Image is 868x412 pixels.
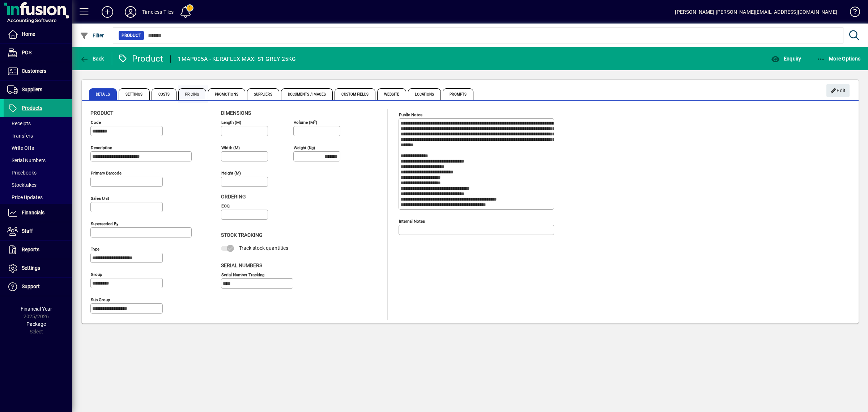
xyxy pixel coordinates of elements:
[826,84,850,97] button: Edit
[408,88,441,100] span: Locations
[443,88,473,100] span: Prompts
[7,145,34,151] span: Write Offs
[294,145,315,150] mat-label: Weight (Kg)
[178,88,206,100] span: Pricing
[119,5,142,18] button: Profile
[281,88,333,100] span: Documents / Images
[844,1,859,25] a: Knowledge Base
[294,120,317,125] mat-label: Volume (m )
[91,272,102,277] mat-label: Group
[830,85,846,97] span: Edit
[239,245,288,251] span: Track stock quantities
[22,228,33,234] span: Staff
[7,194,43,200] span: Price Updates
[4,81,72,99] a: Suppliers
[815,52,863,65] button: More Options
[314,119,316,123] sup: 3
[4,44,72,62] a: POS
[7,121,31,126] span: Receipts
[91,247,99,252] mat-label: Type
[221,110,251,116] span: Dimensions
[96,5,119,18] button: Add
[208,88,245,100] span: Promotions
[221,203,230,209] mat-label: EOQ
[122,32,141,39] span: Product
[4,222,72,240] a: Staff
[221,272,264,277] mat-label: Serial Number tracking
[4,25,72,43] a: Home
[22,68,46,74] span: Customers
[4,167,72,179] a: Pricebooks
[4,62,72,80] a: Customers
[91,120,101,125] mat-label: Code
[91,297,110,302] mat-label: Sub group
[221,120,241,125] mat-label: Length (m)
[72,52,112,65] app-page-header-button: Back
[769,52,803,65] button: Enquiry
[221,232,263,238] span: Stock Tracking
[4,259,72,277] a: Settings
[91,221,118,226] mat-label: Superseded by
[675,6,837,18] div: [PERSON_NAME] [PERSON_NAME][EMAIL_ADDRESS][DOMAIN_NAME]
[4,241,72,259] a: Reports
[247,88,279,100] span: Suppliers
[221,262,262,268] span: Serial Numbers
[7,170,37,176] span: Pricebooks
[22,105,42,111] span: Products
[80,33,104,38] span: Filter
[26,321,46,327] span: Package
[7,133,33,139] span: Transfers
[22,283,40,289] span: Support
[399,219,425,224] mat-label: Internal Notes
[91,145,112,150] mat-label: Description
[22,87,42,92] span: Suppliers
[4,179,72,191] a: Stocktakes
[142,6,174,18] div: Timeless Tiles
[178,53,296,65] div: 1MAP005A - KERAFLEX MAXI S1 GREY 25KG
[91,196,109,201] mat-label: Sales unit
[4,117,72,130] a: Receipts
[221,171,241,176] mat-label: Height (m)
[4,142,72,154] a: Write Offs
[152,88,177,100] span: Costs
[22,247,39,252] span: Reports
[80,56,104,62] span: Back
[90,110,113,116] span: Product
[335,88,375,100] span: Custom Fields
[221,145,240,150] mat-label: Width (m)
[377,88,407,100] span: Website
[21,306,52,312] span: Financial Year
[7,157,46,163] span: Serial Numbers
[78,29,106,42] button: Filter
[4,191,72,203] a: Price Updates
[4,154,72,167] a: Serial Numbers
[771,56,801,62] span: Enquiry
[22,31,35,37] span: Home
[91,171,122,176] mat-label: Primary barcode
[118,53,163,64] div: Product
[7,182,37,188] span: Stocktakes
[78,52,106,65] button: Back
[22,50,31,55] span: POS
[22,210,44,215] span: Financials
[4,278,72,296] a: Support
[4,204,72,222] a: Financials
[817,56,861,62] span: More Options
[221,194,246,199] span: Ordering
[399,112,422,117] mat-label: Public Notes
[89,88,117,100] span: Details
[119,88,150,100] span: Settings
[4,130,72,142] a: Transfers
[22,265,40,271] span: Settings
